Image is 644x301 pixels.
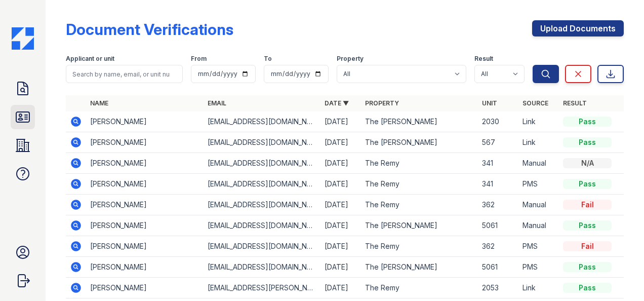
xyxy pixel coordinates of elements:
td: Manual [518,153,559,174]
label: Property [337,55,364,63]
td: The Remy [361,195,478,215]
div: Fail [563,200,612,210]
div: N/A [563,158,612,168]
div: Pass [563,137,612,147]
td: Manual [518,215,559,236]
div: Pass [563,179,612,189]
td: [PERSON_NAME] [86,215,203,236]
td: [DATE] [320,153,361,174]
td: [EMAIL_ADDRESS][DOMAIN_NAME] [204,111,320,132]
td: Manual [518,195,559,215]
td: 2053 [478,278,518,298]
td: [PERSON_NAME] [86,132,203,153]
td: [DATE] [320,278,361,298]
td: [PERSON_NAME] [86,278,203,298]
td: 5061 [478,215,518,236]
td: The Remy [361,174,478,195]
td: Link [518,278,559,298]
a: Upload Documents [532,20,624,36]
td: [DATE] [320,195,361,215]
td: The [PERSON_NAME] [361,111,478,132]
div: Fail [563,241,612,251]
td: [EMAIL_ADDRESS][DOMAIN_NAME] [204,174,320,195]
td: PMS [518,174,559,195]
a: Property [365,99,399,107]
td: [PERSON_NAME] [86,236,203,257]
td: The Remy [361,236,478,257]
td: [PERSON_NAME] [86,257,203,278]
td: [EMAIL_ADDRESS][DOMAIN_NAME] [204,153,320,174]
td: 341 [478,153,518,174]
td: 5061 [478,257,518,278]
td: [EMAIL_ADDRESS][DOMAIN_NAME] [204,236,320,257]
img: CE_Icon_Blue-c292c112584629df590d857e76928e9f676e5b41ef8f769ba2f05ee15b207248.png [12,27,34,50]
a: Source [522,99,548,107]
td: [DATE] [320,174,361,195]
td: The Remy [361,153,478,174]
td: [EMAIL_ADDRESS][DOMAIN_NAME] [204,257,320,278]
td: [PERSON_NAME] [86,174,203,195]
label: Applicant or unit [66,55,114,63]
label: Result [474,55,493,63]
td: 341 [478,174,518,195]
a: Result [563,99,587,107]
td: The [PERSON_NAME] [361,132,478,153]
a: Name [90,99,108,107]
td: 567 [478,132,518,153]
a: Unit [482,99,497,107]
td: 2030 [478,111,518,132]
label: From [191,55,207,63]
a: Date ▼ [325,99,349,107]
div: Pass [563,283,612,293]
td: 362 [478,236,518,257]
td: [DATE] [320,132,361,153]
td: [DATE] [320,111,361,132]
a: Email [208,99,226,107]
div: Pass [563,262,612,272]
td: [DATE] [320,215,361,236]
div: Pass [563,220,612,231]
td: 362 [478,195,518,215]
input: Search by name, email, or unit number [66,65,183,83]
td: [EMAIL_ADDRESS][DOMAIN_NAME] [204,132,320,153]
td: [DATE] [320,236,361,257]
td: The Remy [361,278,478,298]
td: The [PERSON_NAME] [361,215,478,236]
td: [PERSON_NAME] [86,153,203,174]
td: [DATE] [320,257,361,278]
td: [PERSON_NAME] [86,195,203,215]
label: To [264,55,272,63]
td: [EMAIL_ADDRESS][DOMAIN_NAME] [204,195,320,215]
td: PMS [518,257,559,278]
td: [PERSON_NAME] [86,111,203,132]
div: Document Verifications [66,20,233,39]
td: Link [518,111,559,132]
td: The [PERSON_NAME] [361,257,478,278]
div: Pass [563,117,612,127]
td: [EMAIL_ADDRESS][DOMAIN_NAME] [204,215,320,236]
td: PMS [518,236,559,257]
td: Link [518,132,559,153]
td: [EMAIL_ADDRESS][PERSON_NAME][DOMAIN_NAME] [204,278,320,298]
